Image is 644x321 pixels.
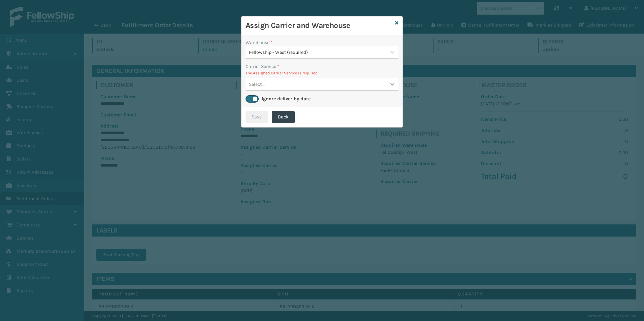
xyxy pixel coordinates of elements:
label: Warehouse [246,39,272,46]
div: Select... [249,81,265,88]
label: Ignore deliver by date [262,96,311,102]
div: Fellowship - West (required) [249,49,387,56]
button: Save [246,111,268,123]
h3: Assign Carrier and Warehouse [246,21,392,31]
button: Back [272,111,295,123]
label: Carrier Service [246,63,279,70]
p: The Assigned Carrier Service is required. [246,70,398,76]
